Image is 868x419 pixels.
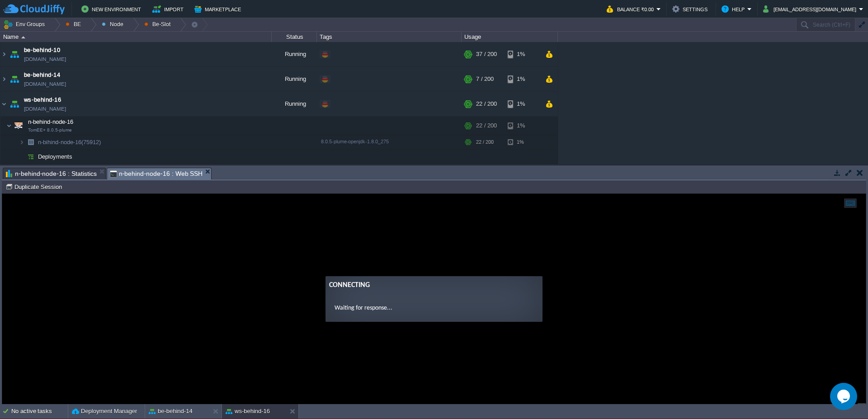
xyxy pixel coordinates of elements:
[11,404,68,419] div: No active tasks
[19,135,24,149] img: AMDAwAAAACH5BAEAAAAALAAAAAABAAEAAAICRAEAOw==
[0,42,8,66] img: AMDAwAAAACH5BAEAAAAALAAAAAABAAEAAAICRAEAOw==
[317,32,461,42] div: Tags
[152,4,186,14] button: Import
[830,383,859,410] iframe: chat widget
[24,46,60,55] a: be-behind-10
[5,183,65,191] button: Duplicate Session
[81,139,101,146] span: (75912)
[24,80,66,89] a: [DOMAIN_NAME]
[102,18,127,31] button: Node
[332,109,531,119] p: Waiting for response...
[327,86,537,97] div: Connecting
[476,117,497,135] div: 22 / 200
[194,4,244,14] button: Marketplace
[0,67,8,91] img: AMDAwAAAACH5BAEAAAAALAAAAAABAAEAAAICRAEAOw==
[149,407,193,416] button: be-behind-14
[8,67,21,91] img: AMDAwAAAACH5BAEAAAAALAAAAAABAAEAAAICRAEAOw==
[37,138,102,146] a: n-bihind-node-16(75912)
[508,42,537,66] div: 1%
[0,92,8,116] img: AMDAwAAAACH5BAEAAAAALAAAAAABAAEAAAICRAEAOw==
[28,127,72,133] span: TomEE+ 8.0.5-plume
[722,4,747,14] button: Help
[3,18,48,31] button: Env Groups
[27,118,75,126] span: n-behind-node-16
[24,71,60,80] a: be-behind-14
[37,138,102,146] span: n-bihind-node-16
[24,150,37,164] img: AMDAwAAAACH5BAEAAAAALAAAAAABAAEAAAICRAEAOw==
[476,42,497,66] div: 37 / 200
[476,135,494,149] div: 22 / 200
[3,4,65,15] img: CloudJiffy
[12,117,25,135] img: AMDAwAAAACH5BAEAAAAALAAAAAABAAEAAAICRAEAOw==
[24,95,61,104] a: ws-behind-16
[72,407,137,416] button: Deployment Manager
[27,118,75,125] a: n-behind-node-16TomEE+ 8.0.5-plume
[763,4,859,14] button: [EMAIL_ADDRESS][DOMAIN_NAME]
[8,42,21,66] img: AMDAwAAAACH5BAEAAAAALAAAAAABAAEAAAICRAEAOw==
[272,92,317,116] div: Running
[37,153,74,160] a: Deployments
[110,168,203,179] span: n-behind-node-16 : Web SSH
[508,117,537,135] div: 1%
[6,117,12,135] img: AMDAwAAAACH5BAEAAAAALAAAAAABAAEAAAICRAEAOw==
[24,55,66,64] a: [DOMAIN_NAME]
[272,67,317,91] div: Running
[476,92,497,116] div: 22 / 200
[21,36,25,38] img: AMDAwAAAACH5BAEAAAAALAAAAAABAAEAAAICRAEAOw==
[8,92,21,116] img: AMDAwAAAACH5BAEAAAAALAAAAAABAAEAAAICRAEAOw==
[476,67,494,91] div: 7 / 200
[508,135,537,149] div: 1%
[226,407,270,416] button: ws-behind-16
[6,168,97,179] span: n-behind-node-16 : Statistics
[1,32,271,42] div: Name
[272,32,316,42] div: Status
[672,4,710,14] button: Settings
[81,4,144,14] button: New Environment
[19,150,24,164] img: AMDAwAAAACH5BAEAAAAALAAAAAABAAEAAAICRAEAOw==
[272,42,317,66] div: Running
[144,18,174,31] button: Be-Slot
[462,32,557,42] div: Usage
[607,4,656,14] button: Balance ₹0.00
[24,104,66,113] a: [DOMAIN_NAME]
[321,139,389,144] span: 8.0.5-plume-openjdk-1.8.0_275
[508,92,537,116] div: 1%
[508,67,537,91] div: 1%
[66,18,84,31] button: BE
[24,135,37,149] img: AMDAwAAAACH5BAEAAAAALAAAAAABAAEAAAICRAEAOw==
